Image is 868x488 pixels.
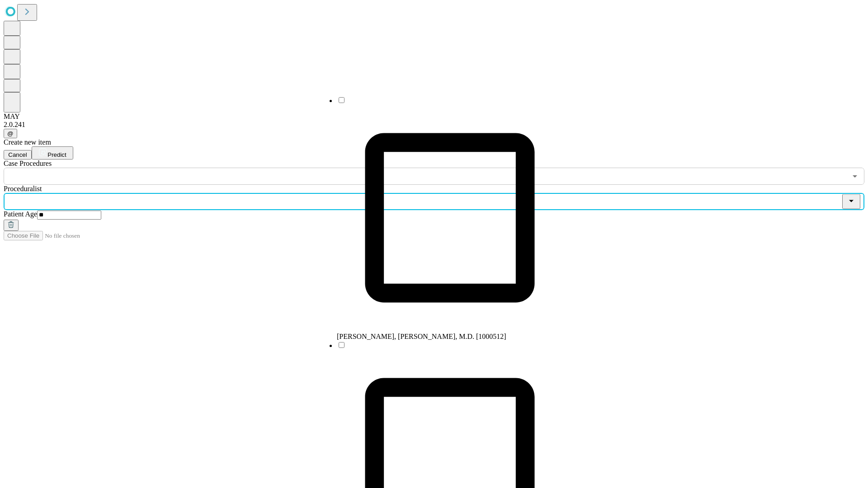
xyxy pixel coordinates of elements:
[4,160,52,167] span: Scheduled Procedure
[849,170,861,183] button: Open
[4,113,864,121] div: MAY
[7,130,14,137] span: @
[4,150,32,160] button: Cancel
[337,333,506,340] span: [PERSON_NAME], [PERSON_NAME], M.D. [1000512]
[4,185,42,192] span: Proceduralist
[8,151,27,158] span: Cancel
[842,194,860,209] button: Close
[4,138,51,146] span: Create new item
[4,210,37,218] span: Patient Age
[4,129,17,138] button: @
[4,121,864,129] div: 2.0.241
[32,146,73,160] button: Predict
[47,151,66,158] span: Predict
